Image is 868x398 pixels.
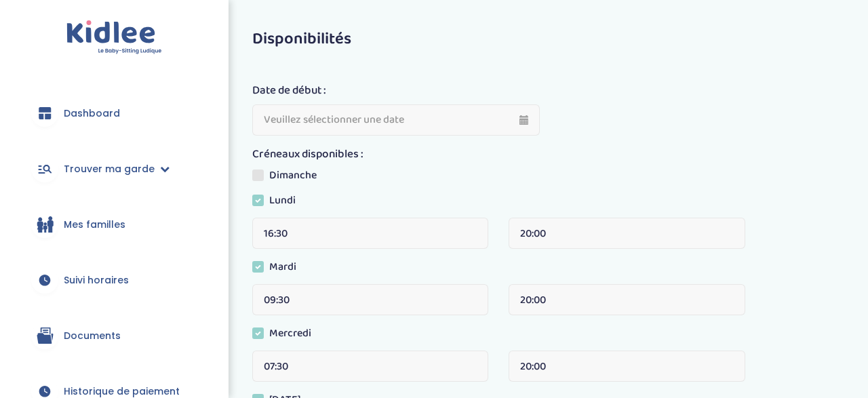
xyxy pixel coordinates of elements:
label: Date de début : [252,82,326,100]
span: Suivi horaires [64,273,129,287]
span: Mes familles [64,218,125,232]
input: Veuillez sélectionner une date [252,104,540,136]
span: Documents [64,329,121,343]
label: Mardi [252,259,307,279]
a: Documents [20,311,208,360]
a: Mes familles [20,200,208,249]
label: Créneaux disponibles : [252,146,363,163]
span: Trouver ma garde [64,162,155,176]
label: Dimanche [252,167,327,188]
h3: Disponibilités [252,31,848,48]
a: Dashboard [20,89,208,138]
img: logo.svg [66,20,162,55]
a: Suivi horaires [20,256,208,304]
label: Mercredi [252,325,321,346]
label: Lundi [252,193,306,213]
a: Trouver ma garde [20,144,208,193]
span: Dashboard [64,106,120,121]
